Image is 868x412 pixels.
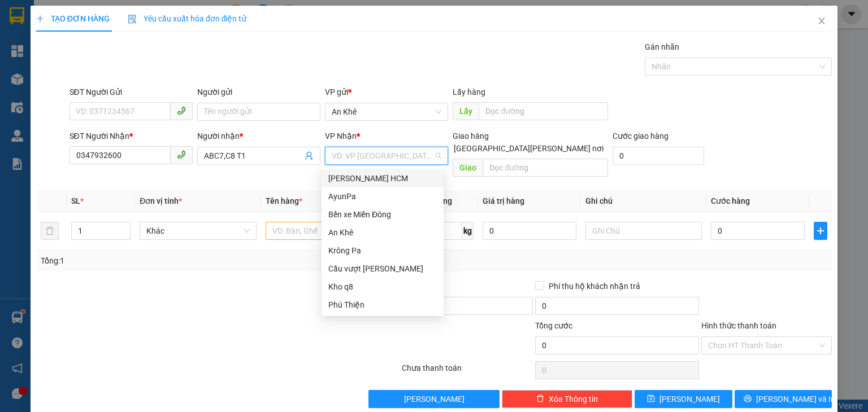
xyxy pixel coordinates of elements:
[305,151,314,160] span: user-add
[814,226,827,235] span: plus
[322,242,444,260] div: Krông Pa
[177,106,186,115] span: phone
[404,393,465,405] span: [PERSON_NAME]
[453,102,479,120] span: Lấy
[635,390,732,408] button: save[PERSON_NAME]
[328,190,437,203] div: AyunPa
[322,187,444,205] div: AyunPa
[328,280,437,293] div: Kho q8
[814,222,827,240] button: plus
[328,172,437,185] div: [PERSON_NAME] HCM
[328,208,437,221] div: Bến xe Miền Đông
[70,86,193,98] div: SĐT Người Gửi
[581,190,706,212] th: Ghi chú
[645,42,679,51] label: Gán nhãn
[266,222,382,240] input: VD: Bàn, Ghế
[41,255,336,267] div: Tổng: 1
[325,86,448,98] div: VP gửi
[36,14,110,23] span: TẠO ĐƠN HÀNG
[483,196,524,205] span: Giá trị hàng
[479,102,608,120] input: Dọc đường
[613,132,669,141] label: Cước giao hàng
[659,393,720,405] span: [PERSON_NAME]
[140,196,182,205] span: Đơn vị tính
[70,130,193,142] div: SĐT Người Nhận
[483,222,576,240] input: 0
[613,147,704,165] input: Cước giao hàng
[328,244,437,257] div: Krông Pa
[817,16,826,25] span: close
[128,15,137,24] img: icon
[328,299,437,311] div: Phú Thiện
[177,150,186,159] span: phone
[453,87,485,97] span: Lấy hàng
[744,395,752,404] span: printer
[266,196,302,205] span: Tên hàng
[322,169,444,187] div: Trần Phú HCM
[332,103,441,120] span: An Khê
[585,222,702,240] input: Ghi Chú
[549,393,598,405] span: Xóa Thông tin
[453,132,489,141] span: Giao hàng
[544,280,645,292] span: Phí thu hộ khách nhận trả
[453,159,483,177] span: Giao
[197,86,320,98] div: Người gửi
[535,321,572,330] span: Tổng cước
[36,15,44,23] span: plus
[328,226,437,239] div: An Khê
[128,14,247,23] span: Yêu cầu xuất hóa đơn điện tử
[806,6,837,37] button: Close
[647,395,655,404] span: save
[322,205,444,223] div: Bến xe Miền Đông
[502,390,632,408] button: deleteXóa Thông tin
[322,260,444,278] div: Cầu vượt Bình Phước
[401,362,533,382] div: Chưa thanh toán
[756,393,835,405] span: [PERSON_NAME] và In
[449,142,608,155] span: [GEOGRAPHIC_DATA][PERSON_NAME] nơi
[711,196,750,205] span: Cước hàng
[462,222,474,240] span: kg
[71,196,80,205] span: SL
[483,159,608,177] input: Dọc đường
[322,296,444,314] div: Phú Thiện
[368,390,499,408] button: [PERSON_NAME]
[325,132,357,141] span: VP Nhận
[322,223,444,242] div: An Khê
[701,321,776,330] label: Hình thức thanh toán
[41,222,59,240] button: delete
[197,130,320,142] div: Người nhận
[536,395,544,404] span: delete
[328,262,437,275] div: Cầu vượt [PERSON_NAME]
[322,278,444,296] div: Kho q8
[735,390,832,408] button: printer[PERSON_NAME] và In
[146,222,249,239] span: Khác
